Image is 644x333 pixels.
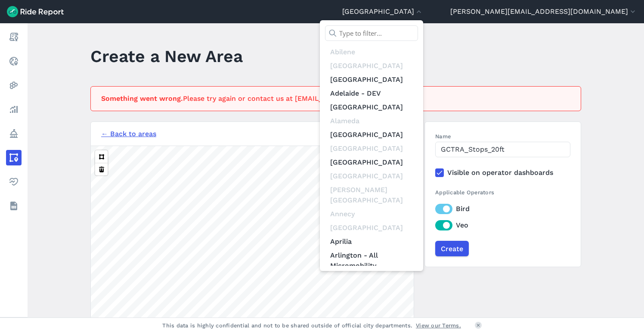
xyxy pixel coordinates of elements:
a: Adelaide - DEV [325,87,418,100]
a: [GEOGRAPHIC_DATA] [325,100,418,114]
div: Abilene [325,45,418,59]
div: [PERSON_NAME][GEOGRAPHIC_DATA] [325,183,418,207]
div: [GEOGRAPHIC_DATA] [325,169,418,183]
input: Type to filter... [325,25,418,41]
div: [GEOGRAPHIC_DATA] [325,59,418,73]
div: [GEOGRAPHIC_DATA] [325,221,418,235]
a: [GEOGRAPHIC_DATA] [325,128,418,142]
a: [GEOGRAPHIC_DATA] [325,156,418,169]
a: Arlington - All Micromobility [325,249,418,273]
div: Annecy [325,207,418,221]
a: Aprilia [325,235,418,249]
div: [GEOGRAPHIC_DATA] [325,142,418,156]
a: [GEOGRAPHIC_DATA] [325,73,418,87]
div: Alameda [325,114,418,128]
